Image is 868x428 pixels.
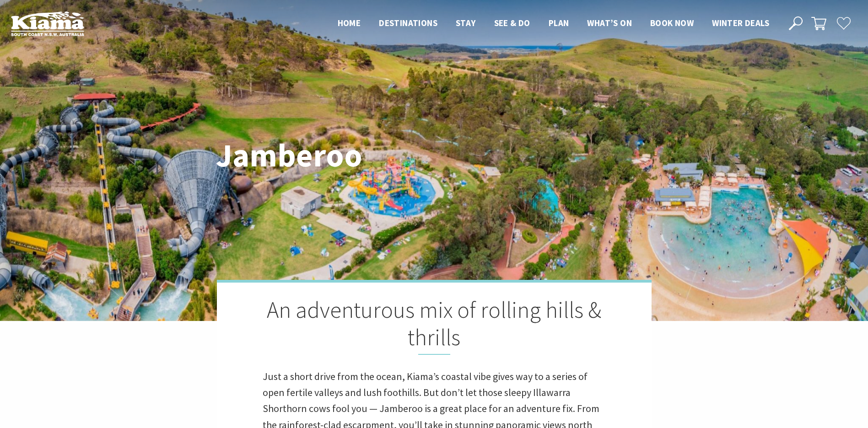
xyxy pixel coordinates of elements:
span: Home [338,17,361,28]
span: Book now [650,17,694,28]
h1: Jamberoo [216,138,474,173]
span: Winter Deals [712,17,769,28]
nav: Main Menu [329,16,778,31]
span: Destinations [379,17,437,28]
span: Plan [549,17,569,28]
img: Kiama Logo [11,11,84,36]
span: What’s On [587,17,632,28]
span: Stay [456,17,476,28]
h2: An adventurous mix of rolling hills & thrills [263,296,606,355]
span: See & Do [494,17,530,28]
